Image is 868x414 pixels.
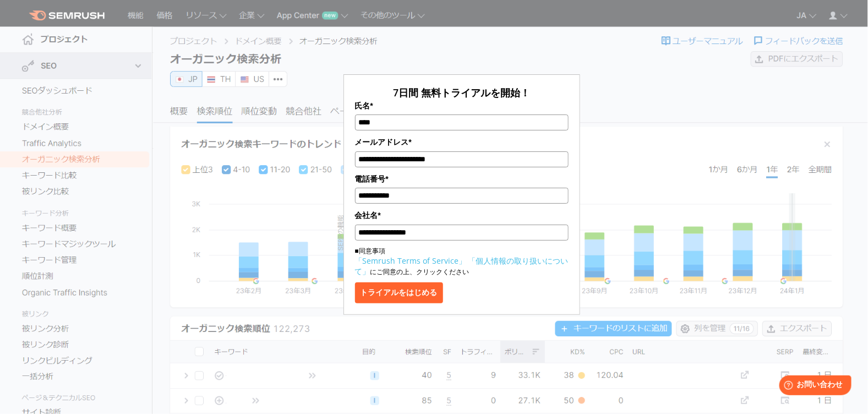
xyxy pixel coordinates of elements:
a: 「Semrush Terms of Service」 [355,255,467,266]
iframe: Help widget launcher [770,371,856,402]
label: 電話番号* [355,173,569,185]
button: トライアルをはじめる [355,282,443,303]
p: ■同意事項 にご同意の上、クリックください [355,246,569,277]
a: 「個人情報の取り扱いについて」 [355,255,569,276]
span: 7日間 無料トライアルを開始！ [393,86,530,99]
label: メールアドレス* [355,136,569,148]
